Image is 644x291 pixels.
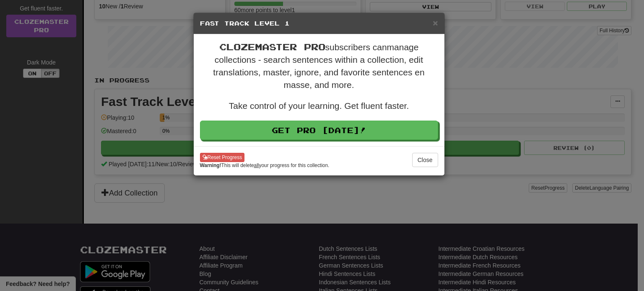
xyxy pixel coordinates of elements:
[219,41,325,52] span: Clozemaster Pro
[200,19,438,28] h5: Fast Track Level 1
[412,153,438,167] button: Close
[200,162,330,169] small: This will delete your progress for this collection.
[200,153,245,162] button: Reset Progress
[200,162,221,168] strong: Warning!
[200,100,438,112] p: Take control of your learning. Get fluent faster.
[433,18,438,27] button: Close
[200,121,438,140] a: Get Pro [DATE]!
[254,162,259,168] u: all
[433,18,438,28] span: ×
[200,41,438,91] p: subscribers can manage collections - search sentences within a collection, edit translations, mas...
